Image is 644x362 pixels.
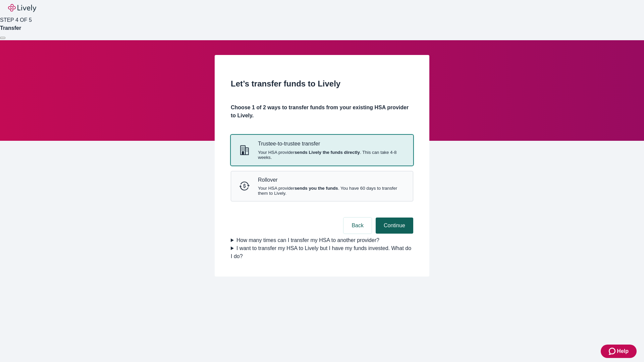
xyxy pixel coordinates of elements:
[617,347,629,355] span: Help
[231,78,413,90] h2: Let’s transfer funds to Lively
[601,345,637,358] button: Zendesk support iconHelp
[239,145,250,156] svg: Trustee-to-trustee
[231,236,413,244] summary: How many times can I transfer my HSA to another provider?
[294,150,360,155] strong: sends Lively the funds directly
[376,218,413,234] button: Continue
[609,347,617,355] svg: Zendesk support icon
[294,186,338,191] strong: sends you the funds
[258,150,405,160] span: Your HSA provider . This can take 4-8 weeks.
[343,218,372,234] button: Back
[231,171,413,201] button: RolloverRolloverYour HSA providersends you the funds. You have 60 days to transfer them to Lively.
[231,135,413,165] button: Trustee-to-trusteeTrustee-to-trustee transferYour HSA providersends Lively the funds directly. Th...
[231,104,413,120] h4: Choose 1 of 2 ways to transfer funds from your existing HSA provider to Lively.
[258,177,405,183] p: Rollover
[8,4,36,12] img: Lively
[239,181,250,191] svg: Rollover
[231,244,413,260] summary: I want to transfer my HSA to Lively but I have my funds invested. What do I do?
[258,186,405,196] span: Your HSA provider . You have 60 days to transfer them to Lively.
[258,140,405,147] p: Trustee-to-trustee transfer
